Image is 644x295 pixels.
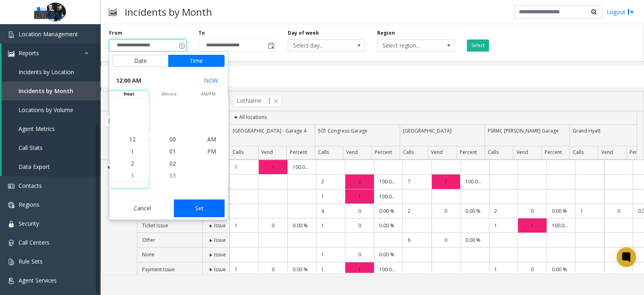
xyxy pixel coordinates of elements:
span: hour [109,91,149,97]
td: 100.00 % [547,218,576,233]
span: Payment Issue [142,266,175,273]
a: Data Export [2,157,101,176]
td: 1 [489,218,518,233]
span: Select region... [378,40,439,51]
img: 'icon' [8,202,14,208]
span: Security [19,220,39,227]
img: pageIcon [109,2,117,22]
span: 3 [131,172,134,179]
a: Incidents by Month [2,81,101,100]
span: Problem [104,115,150,127]
button: Select [467,39,489,52]
a: Incidents by Location [2,62,101,81]
td: 100.00 % [374,175,403,189]
span: 0 [358,251,361,258]
span: Issue [214,251,226,258]
span: Agent Metrics [19,125,55,133]
button: Time tab [168,55,225,67]
td: 2 [316,175,345,189]
span: None [142,251,155,258]
td: 100.00 % [374,189,403,204]
a: Reports [2,44,101,62]
span: 03 [169,172,176,179]
span: 501 Congress Garage [318,127,367,134]
td: 1 [230,160,259,175]
span: 0 [358,222,361,229]
img: 'icon' [8,259,14,265]
img: 'icon' [8,221,14,227]
img: 'icon' [8,31,14,38]
td: 0.00 % [374,247,403,262]
span: Vend [431,149,443,156]
td: 0.00 % [287,218,316,233]
span: 2 [131,160,134,167]
td: 1 [316,218,345,233]
td: 100.00 % [287,160,316,175]
button: Set [174,199,225,217]
span: 12:00 AM [116,75,141,86]
span: All locations [239,114,267,120]
button: Select now [201,73,221,88]
span: minute [150,91,189,97]
span: 0 [358,207,361,215]
td: 7 [402,175,431,189]
span: [GEOGRAPHIC_DATA] - Garage 4 [233,127,306,134]
td: 2 [402,204,431,218]
span: Reports [19,49,39,57]
span: 0 [444,236,447,244]
span: Contacts [19,182,42,189]
span: Incidents by Location [19,68,74,76]
span: Ticket Issue [142,222,168,229]
span: Vend [516,149,528,156]
span: Call Stats [19,144,43,152]
span: 00 [169,135,176,143]
a: Locations by Volume [2,100,101,119]
td: 0.00 % [374,218,403,233]
span: Grand Hyatt [573,127,601,134]
span: Percent [545,149,562,156]
a: Call Stats [2,138,101,157]
span: Percent [460,149,477,156]
span: Call Centers [19,239,50,246]
td: 100.00 % [460,175,489,189]
td: 0.00 % [460,233,489,247]
img: 'icon' [8,278,14,284]
label: To [198,29,205,37]
span: Issue [214,237,226,243]
span: Incidents by Month [19,87,73,95]
span: 0 [531,266,534,273]
td: 0.00 % [547,262,576,277]
img: logout [627,8,634,16]
span: Toggle popup [266,40,275,51]
span: 0 [531,207,534,215]
span: 0 [617,207,620,215]
label: Region [377,29,395,37]
span: Calls [318,149,329,156]
span: 7 [444,178,447,185]
td: 1 [316,189,345,204]
span: 0 [272,222,275,229]
span: Calls [403,149,414,156]
div: : [149,135,150,143]
span: Vend [261,149,273,156]
span: Vend [346,149,358,156]
button: Cancel [113,199,172,217]
span: Regions [19,201,39,208]
td: 2 [489,204,518,218]
img: 'icon' [8,183,14,189]
td: 0.00 % [374,204,403,218]
span: 0 [444,207,447,215]
td: 100.00 % [374,262,403,277]
span: [GEOGRAPHIC_DATA] [403,127,452,134]
span: Calls [488,149,499,156]
span: 1 [358,193,361,200]
img: 'icon' [8,50,14,57]
span: Vend [601,149,613,156]
span: Toggle popup [177,40,186,51]
a: Logout [607,8,634,16]
td: 1 [230,262,259,277]
img: 'icon' [8,240,14,246]
span: 02 [169,160,176,167]
span: 01 [169,147,176,155]
span: Data Export [19,163,50,170]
